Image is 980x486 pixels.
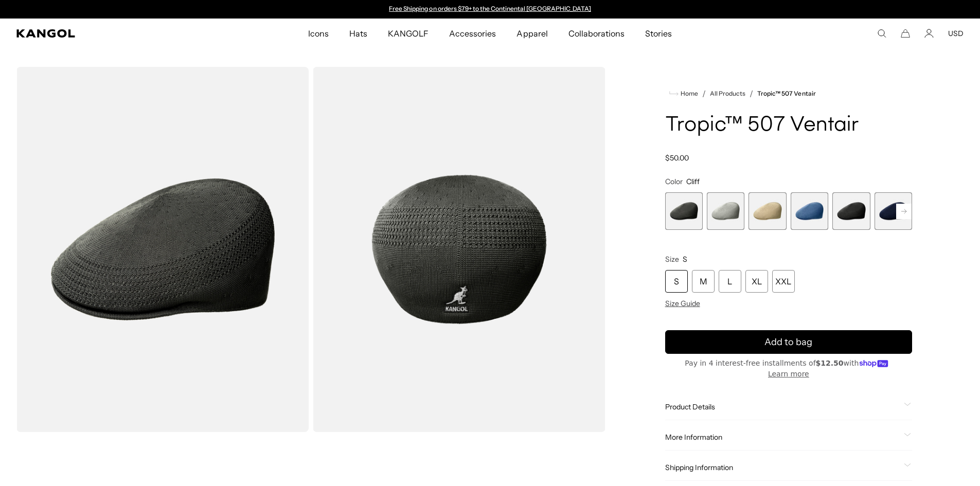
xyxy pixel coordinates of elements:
[16,67,605,432] product-gallery: Gallery Viewer
[313,67,605,432] img: color-cliff
[384,5,596,13] slideshow-component: Announcement bar
[875,192,912,230] label: Navy
[568,19,625,48] span: Collaborations
[665,153,689,163] span: $50.00
[665,114,912,137] h1: Tropic™ 507 Ventair
[388,19,429,48] span: KANGOLF
[665,402,900,411] span: Product Details
[745,270,768,293] div: XL
[669,89,698,98] a: Home
[948,29,964,38] button: USD
[665,299,700,308] span: Size Guide
[877,29,886,38] summary: Search here
[686,177,700,186] span: Cliff
[679,90,698,97] span: Home
[665,192,703,230] label: Cliff
[645,19,672,48] span: Stories
[791,192,828,230] div: 4 of 9
[665,463,900,472] span: Shipping Information
[749,192,786,230] label: Beige
[745,87,753,100] li: /
[875,192,912,230] div: 6 of 9
[635,19,682,48] a: Stories
[683,255,687,264] span: S
[665,192,703,230] div: 1 of 9
[692,270,715,293] div: M
[384,5,596,13] div: Announcement
[772,270,795,293] div: XXL
[665,255,679,264] span: Size
[665,177,683,186] span: Color
[298,19,339,48] a: Icons
[378,19,439,48] a: KANGOLF
[901,29,910,38] button: Cart
[719,270,741,293] div: L
[710,90,745,97] a: All Products
[506,19,558,48] a: Apparel
[384,5,596,13] div: 1 of 2
[707,192,744,230] div: 2 of 9
[698,87,706,100] li: /
[558,19,635,48] a: Collaborations
[924,29,934,38] a: Account
[449,19,496,48] span: Accessories
[16,29,204,38] a: Kangol
[665,270,688,293] div: S
[707,192,744,230] label: Moonstruck
[764,335,812,349] span: Add to bag
[832,192,870,230] label: Black
[832,192,870,230] div: 5 of 9
[757,90,816,97] a: Tropic™ 507 Ventair
[749,192,786,230] div: 3 of 9
[349,19,367,48] span: Hats
[516,19,547,48] span: Apparel
[791,192,828,230] label: DENIM BLUE
[16,67,309,432] img: color-cliff
[665,87,912,100] nav: breadcrumbs
[389,5,591,12] a: Free Shipping on orders $79+ to the Continental [GEOGRAPHIC_DATA]
[665,433,900,442] span: More Information
[308,19,329,48] span: Icons
[439,19,506,48] a: Accessories
[339,19,378,48] a: Hats
[665,330,912,354] button: Add to bag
